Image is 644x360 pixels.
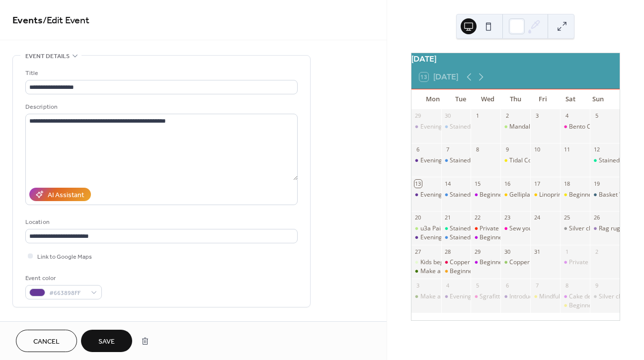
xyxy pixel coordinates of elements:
div: 12 [593,146,600,153]
div: Gelliplate Printing [509,191,559,199]
div: Stained Glass course [450,191,508,199]
div: 14 [444,180,452,187]
div: Copper foiled feather workshop [500,258,530,267]
div: Private sewing [471,224,500,233]
div: 2 [593,248,600,255]
div: Stained Glass course [441,191,471,199]
span: Date and time [25,319,70,330]
div: 3 [533,112,541,120]
span: #663898FF [49,288,86,298]
div: Sew your own knickers [509,224,572,233]
div: 22 [474,214,481,221]
div: Stained Glass course [441,233,471,242]
div: Stained Glass course [450,156,508,165]
span: Save [98,337,115,347]
div: Mon [419,89,447,109]
div: Linoprinting [530,191,560,199]
div: Stained Glass course [450,233,508,242]
div: AI Assistant [48,190,84,201]
div: 2 [503,112,511,120]
div: Mandala/Dot Art Painting - Craft4life [509,123,610,131]
div: 27 [414,248,422,255]
a: Events [12,11,43,30]
div: Evening Upholstery [420,123,474,131]
div: 18 [563,180,570,187]
span: Event details [25,51,70,62]
div: [DATE] [411,53,620,65]
div: Wed [474,89,501,109]
div: Basket Weaving [599,191,643,199]
div: Sgrafitto - stained glass painting [471,292,500,301]
div: Evening Upholstery [441,292,471,301]
button: Save [81,330,132,352]
div: Description [25,102,296,112]
span: Cancel [33,337,60,347]
div: Evening Upholstery [420,156,474,165]
div: Private printmaking - Emma Clipson [560,258,590,267]
div: Beginner Embroidery [450,267,509,276]
div: Kids beginner machine sewing [411,258,441,267]
div: Bento Cake Decorating Workshop [560,123,590,131]
div: Evening Upholstery [411,233,441,242]
div: Make a Dress [411,292,441,301]
div: Sun [584,89,612,109]
div: Gelliplate Printing [500,191,530,199]
div: 5 [474,282,481,289]
div: Beginners Machine Sewing [471,258,500,267]
div: Thu [502,89,529,109]
div: 25 [563,214,570,221]
div: 29 [474,248,481,255]
div: Copper foiling - make a candle lamp [441,258,471,267]
div: 30 [444,112,452,120]
div: 24 [533,214,541,221]
div: Beginners Machine Sewing [471,191,500,199]
div: 4 [444,282,452,289]
div: 30 [503,248,511,255]
div: 8 [474,146,481,153]
div: 5 [593,112,600,120]
div: Introduction to Dressmaking - PJ Bottoms [500,292,530,301]
div: Stained Glass [450,224,487,233]
div: 21 [444,214,452,221]
div: Stained Glass [599,156,637,165]
div: Stained Glass course [441,156,471,165]
span: Link to Google Maps [37,252,92,262]
div: Beginners Machine Sewing - full day [560,191,590,199]
div: Stained Glass [441,224,471,233]
div: 7 [444,146,452,153]
div: 11 [563,146,570,153]
div: Beginners Machine Sewing [480,258,555,267]
div: Beginners Machine Sewing [471,233,500,242]
div: 9 [503,146,511,153]
div: Silver clay jewellery [590,292,620,301]
div: Stained Glass course [450,123,508,131]
div: 19 [593,180,600,187]
div: 6 [414,146,422,153]
div: Evening Upholstery [411,191,441,199]
div: 15 [474,180,481,187]
div: Mandala/Dot Art Painting - Craft4life [500,123,530,131]
div: 29 [414,112,422,120]
div: 26 [593,214,600,221]
div: 1 [474,112,481,120]
div: Location [25,217,296,227]
div: Mindfulcraft [530,292,560,301]
div: Fri [529,89,557,109]
div: Make a Dress [420,292,459,301]
div: Evening Upholstery [411,123,441,131]
div: Silver clay jewellery [569,224,623,233]
div: Stained Glass [590,156,620,165]
div: Mindfulcraft [539,292,573,301]
div: Stained Glass course [441,123,471,131]
div: Beginner Crochet for Adults [560,301,590,310]
div: 10 [533,146,541,153]
div: Copper foiled feather workshop [509,258,597,267]
div: Cake decorating [569,292,614,301]
div: Sat [557,89,584,109]
div: Tue [447,89,474,109]
div: 17 [533,180,541,187]
button: AI Assistant [29,188,91,201]
div: Beginners Machine Sewing [480,233,555,242]
div: 7 [533,282,541,289]
div: Beginners Machine Sewing [480,191,555,199]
